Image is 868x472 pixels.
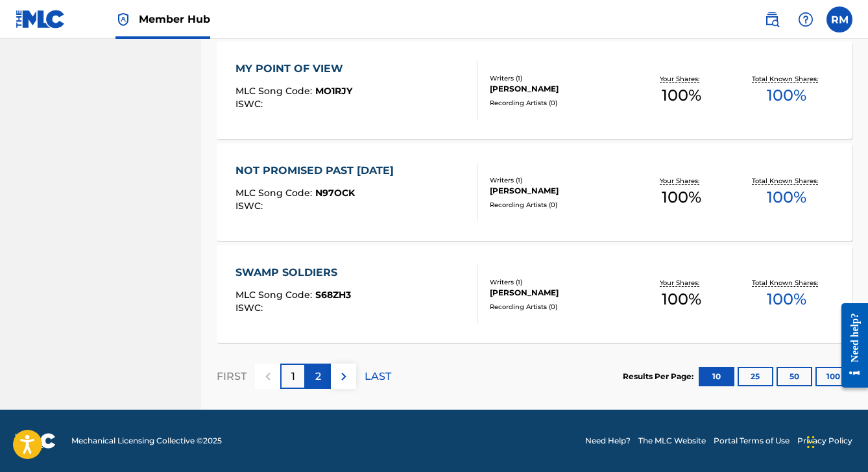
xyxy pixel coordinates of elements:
a: Need Help? [585,435,631,447]
div: Help [793,6,819,32]
a: Privacy Policy [797,435,852,447]
span: 100 % [662,84,701,107]
p: Total Known Shares: [752,278,821,288]
span: ISWC : [235,98,266,110]
div: Drag [807,423,815,462]
p: Your Shares: [660,176,703,186]
span: MO1RJY [315,85,352,97]
img: Top Rightsholder [115,12,131,27]
a: MY POINT OF VIEWMLC Song Code:MO1RJYISWC:Writers (1)[PERSON_NAME]Recording Artists (0)Your Shares... [217,42,852,139]
div: NOT PROMISED PAST [DATE] [235,163,400,179]
iframe: Resource Center [832,292,868,399]
a: Portal Terms of Use [714,435,790,447]
img: right [336,369,352,384]
button: 50 [777,367,812,386]
p: Total Known Shares: [752,74,821,84]
a: NOT PROMISED PAST [DATE]MLC Song Code:N97OCKISWC:Writers (1)[PERSON_NAME]Recording Artists (0)You... [217,143,852,241]
button: 100 [815,367,851,386]
img: help [798,12,814,27]
img: logo [16,433,56,449]
div: Writers ( 1 ) [490,277,629,287]
div: [PERSON_NAME] [490,287,629,299]
span: 100 % [767,84,806,107]
div: Recording Artists ( 0 ) [490,200,629,210]
p: Results Per Page: [623,371,697,382]
p: 2 [315,369,321,384]
div: User Menu [826,6,852,32]
span: 100 % [662,288,701,311]
div: Writers ( 1 ) [490,73,629,83]
p: Your Shares: [660,74,703,84]
a: The MLC Website [638,435,706,447]
p: Your Shares: [660,278,703,288]
p: LAST [365,369,391,384]
div: Recording Artists ( 0 ) [490,98,629,108]
button: 10 [699,367,734,386]
div: [PERSON_NAME] [490,185,629,197]
span: 100 % [662,186,701,209]
p: Total Known Shares: [752,176,821,186]
span: N97OCK [315,187,355,199]
span: ISWC : [235,302,266,314]
span: MLC Song Code : [235,187,315,199]
img: search [764,12,780,27]
span: Member Hub [139,12,210,27]
span: 100 % [767,288,806,311]
p: FIRST [217,369,247,384]
p: 1 [291,369,295,384]
div: Writers ( 1 ) [490,175,629,185]
div: MY POINT OF VIEW [235,61,352,77]
span: Mechanical Licensing Collective © 2025 [71,435,222,447]
span: ISWC : [235,200,266,212]
div: Recording Artists ( 0 ) [490,302,629,312]
a: SWAMP SOLDIERSMLC Song Code:S68ZH3ISWC:Writers (1)[PERSON_NAME]Recording Artists (0)Your Shares:1... [217,245,852,343]
div: SWAMP SOLDIERS [235,265,351,280]
div: [PERSON_NAME] [490,83,629,95]
a: Public Search [759,6,785,32]
span: 100 % [767,186,806,209]
span: MLC Song Code : [235,85,315,97]
img: MLC Logo [16,10,66,29]
iframe: Chat Widget [803,410,868,472]
span: MLC Song Code : [235,289,315,301]
button: 25 [738,367,773,386]
span: S68ZH3 [315,289,351,301]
